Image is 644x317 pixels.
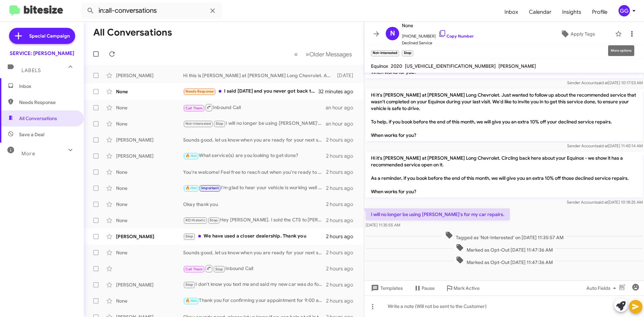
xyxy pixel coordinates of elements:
button: Mark Active [440,282,485,294]
div: an hour ago [326,104,359,111]
div: GG [619,5,630,16]
span: Stop [185,234,194,239]
div: None [116,88,183,95]
div: 2 hours ago [326,249,359,256]
span: Special Campaign [29,33,70,39]
span: Templates [370,282,403,294]
a: Special Campaign [9,28,75,44]
div: Hey [PERSON_NAME]. I sold the CTS to [PERSON_NAME] Long last month [183,216,326,224]
div: 2 hours ago [326,137,359,143]
span: N [390,28,395,39]
div: Okay thank you [183,201,326,208]
span: said at [596,80,608,85]
p: I will no longer be using [PERSON_NAME]'s for my car repairs. [366,208,510,220]
a: Profile [587,2,613,22]
div: 2 hours ago [326,265,359,272]
span: Stop [215,267,223,271]
span: [PHONE_NUMBER] [402,30,474,40]
span: 🔥 Hot [185,186,197,190]
span: said at [596,200,608,205]
button: Apply Tags [543,28,612,40]
span: [PERSON_NAME] [498,63,536,69]
div: None [116,298,183,304]
span: Older Messages [309,51,352,58]
div: None [116,104,183,111]
div: None [116,169,183,175]
span: Call Them [185,106,203,110]
div: Sounds good, let us know when you are ready for your next service(s) and we will be happy to help! [183,137,326,143]
div: You're welcome! Feel free to reach out when you're ready to schedule your service(s). I'm here to... [183,169,326,175]
div: None [116,217,183,224]
span: Sender Account [DATE] 11:40:14 AM [567,143,643,148]
div: 2 hours ago [326,153,359,159]
span: 🔥 Hot [185,299,197,303]
div: I don't know you text me and said my new car was do for service? [183,281,326,288]
button: Previous [290,47,302,61]
div: Sounds good, let us know when you are ready for your next service(s) and we will be happy to help! [183,249,326,256]
span: Save a Deal [19,131,44,138]
div: an hour ago [326,120,359,127]
div: I said [DATE] and you never got back to me [183,88,318,95]
span: Equinox [371,63,388,69]
button: Next [302,47,356,61]
span: Declined Service [402,40,474,46]
span: Not-Interested [185,121,211,126]
div: 2 hours ago [326,185,359,192]
div: None [116,185,183,192]
div: More options [608,45,634,56]
button: Templates [364,282,408,294]
div: I will no longer be using [PERSON_NAME]'s for my car repairs. [183,120,326,127]
div: Thank you for confirming your appointment for 9:00 am on 8/18. See you soon! [183,297,326,305]
span: Call Them [185,267,203,271]
div: [PERSON_NAME] [116,233,183,240]
div: 32 minutes ago [318,88,359,95]
div: [PERSON_NAME] [116,137,183,143]
span: Important [201,186,219,190]
div: None [116,201,183,208]
p: Hi it's [PERSON_NAME] at [PERSON_NAME] Long Chevrolet. Circling back here about your Equinox - we... [366,152,643,198]
div: We have used a closer dealership. Thank you [183,232,326,240]
div: 2 hours ago [326,217,359,224]
button: GG [613,5,637,16]
span: Sender Account [DATE] 10:17:53 AM [567,80,643,85]
span: Calendar [524,2,557,22]
div: I'm glad to hear your vehicle is working well again! If you need to schedule your next maintenanc... [183,184,326,192]
span: All Conversations [19,115,57,122]
span: Tagged as 'Not-Interested' on [DATE] 11:35:57 AM [442,231,566,241]
span: Sender Account [DATE] 10:18:25 AM [567,200,643,205]
span: Needs Response [19,99,76,106]
div: SERVICE: [PERSON_NAME] [10,50,74,57]
a: Insights [557,2,587,22]
span: Mark Active [453,282,480,294]
div: [DATE] [334,72,359,79]
div: [PERSON_NAME] [116,72,183,79]
div: [PERSON_NAME] [116,281,183,288]
span: Stop [216,121,224,126]
span: Stop [185,282,194,287]
span: » [306,50,309,58]
span: « [294,50,298,58]
small: Not-Interested [371,50,399,56]
nav: Page navigation example [290,47,356,61]
span: Needs Response [185,89,214,94]
a: Copy Number [438,34,474,39]
div: [PERSON_NAME] [116,153,183,159]
small: Stop [402,50,413,56]
span: Auto Fields [586,282,619,294]
div: Inbound Call [183,103,326,112]
span: said at [596,143,608,148]
span: 🔥 Hot [185,154,197,158]
a: Inbox [499,2,524,22]
span: Labels [21,67,41,73]
div: Inbound Call [183,264,326,273]
span: Apply Tags [571,28,595,40]
span: Pause [422,282,435,294]
button: Pause [408,282,440,294]
span: RO Historic [185,218,205,222]
h1: All Conversations [93,27,172,38]
input: Search [81,3,222,19]
span: Marked as Opt-Out [DATE] 11:47:36 AM [453,244,555,253]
